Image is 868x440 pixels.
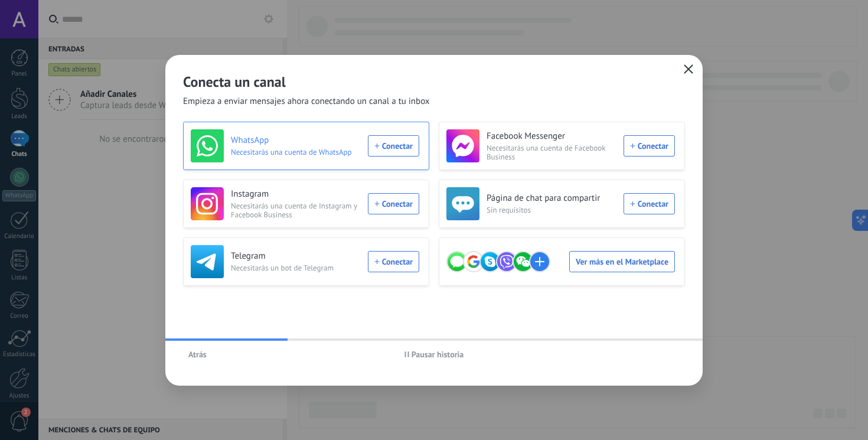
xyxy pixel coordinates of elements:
h3: Facebook Messenger [487,131,616,142]
span: Necesitarás un bot de Telegram [231,263,361,272]
span: Atrás [188,350,207,358]
span: Necesitarás una cuenta de WhatsApp [231,148,361,157]
button: Pausar historia [399,346,469,363]
span: Empieza a enviar mensajes ahora conectando un canal a tu inbox [183,96,430,107]
h3: Instagram [231,188,361,200]
button: Atrás [183,346,212,363]
h3: Página de chat para compartir [487,193,616,204]
h2: Conecta un canal [183,73,685,91]
span: Necesitarás una cuenta de Instagram y Facebook Business [231,201,361,219]
span: Necesitarás una cuenta de Facebook Business [487,144,616,161]
span: Pausar historia [412,350,464,358]
span: Sin requisitos [487,206,616,214]
h3: WhatsApp [231,135,361,146]
h3: Telegram [231,250,361,262]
